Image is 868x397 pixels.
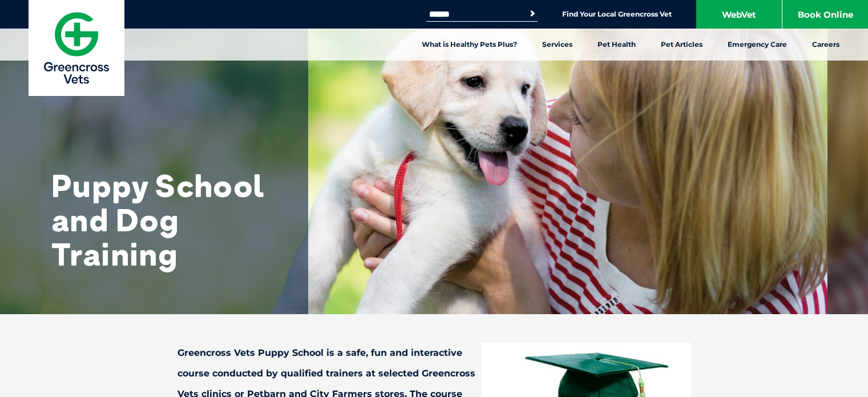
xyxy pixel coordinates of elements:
button: Search [527,8,538,19]
a: Careers [800,29,852,61]
a: What is Healthy Pets Plus? [409,29,530,61]
a: Emergency Care [715,29,800,61]
a: Pet Articles [648,29,715,61]
a: Find Your Local Greencross Vet [562,10,672,19]
a: Pet Health [585,29,648,61]
h1: Puppy School and Dog Training [51,169,280,271]
a: Services [530,29,585,61]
